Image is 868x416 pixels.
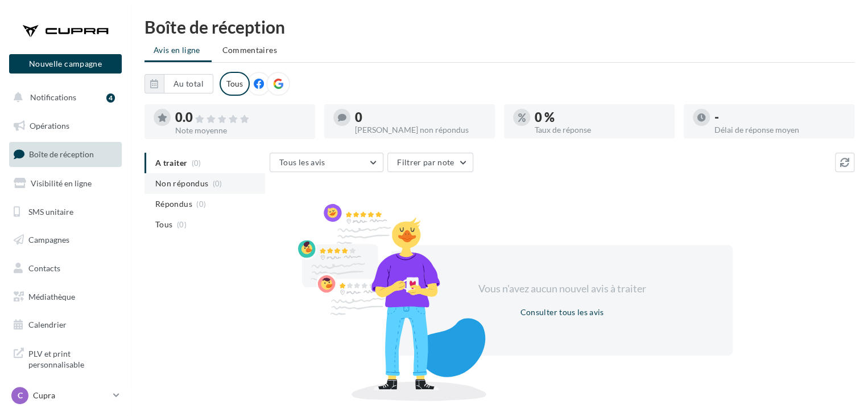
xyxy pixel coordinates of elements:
[175,127,306,134] div: Note moyenne
[213,179,222,188] span: (0)
[387,153,473,172] button: Filtrer par note
[33,390,109,401] p: Cupra
[29,149,94,159] span: Boîte de réception
[196,199,206,209] span: (0)
[30,92,76,102] span: Notifications
[18,390,23,401] span: C
[28,263,60,273] span: Contacts
[106,93,115,103] div: 4
[155,219,172,230] span: Tous
[535,111,666,124] div: 0 %
[177,220,187,229] span: (0)
[355,111,486,124] div: 0
[7,172,124,195] a: Visibilité en ligne
[144,74,213,93] button: Au total
[279,157,325,167] span: Tous les avis
[144,18,854,35] div: Boîte de réception
[28,346,117,370] span: PLV et print personnalisable
[28,320,67,329] span: Calendrier
[7,228,124,252] a: Campagnes
[7,380,124,413] a: Campagnes DataOnDemand
[714,111,845,124] div: -
[464,282,660,296] div: Vous n'avez aucun nouvel avis à traiter
[7,313,124,337] a: Calendrier
[355,126,486,134] div: [PERSON_NAME] non répondus
[164,74,213,93] button: Au total
[7,256,124,280] a: Contacts
[7,114,124,138] a: Opérations
[714,126,845,134] div: Délai de réponse moyen
[28,292,75,301] span: Médiathèque
[7,85,119,109] button: Notifications 4
[28,206,73,216] span: SMS unitaire
[270,153,383,172] button: Tous les avis
[28,235,69,244] span: Campagnes
[7,341,124,375] a: PLV et print personnalisable
[9,385,122,406] a: C Cupra
[222,45,277,55] span: Commentaires
[7,285,124,309] a: Médiathèque
[175,111,306,124] div: 0.0
[28,384,117,409] span: Campagnes DataOnDemand
[7,142,124,166] a: Boîte de réception
[30,121,69,130] span: Opérations
[220,72,250,96] div: Tous
[155,178,208,189] span: Non répondus
[9,54,122,74] button: Nouvelle campagne
[535,126,666,134] div: Taux de réponse
[155,198,192,210] span: Répondus
[515,305,608,319] button: Consulter tous les avis
[31,178,92,188] span: Visibilité en ligne
[7,200,124,224] a: SMS unitaire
